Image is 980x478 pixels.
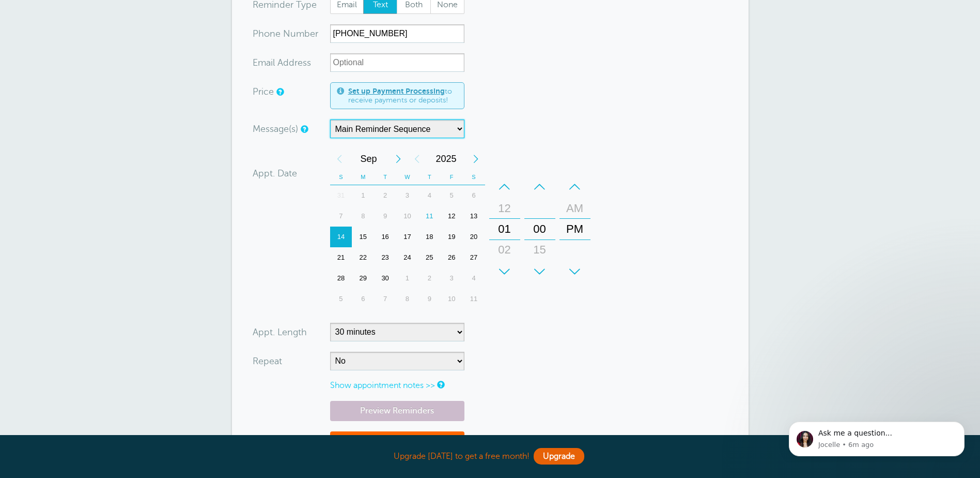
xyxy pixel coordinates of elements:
div: 2 [418,268,441,289]
th: S [330,169,352,185]
div: 7 [330,206,352,227]
div: Tuesday, September 16 [374,227,396,247]
th: S [463,169,485,185]
div: Wednesday, September 10 [396,206,418,227]
div: 16 [374,227,396,247]
div: 24 [396,247,418,268]
div: 25 [418,247,441,268]
div: 02 [492,240,517,260]
div: Friday, September 19 [441,227,463,247]
div: Previous Year [408,148,426,169]
div: 01 [492,219,517,240]
label: Appt. Length [253,327,307,337]
div: Saturday, September 6 [463,185,485,206]
a: An optional price for the appointment. If you set a price, you can include a payment link in your... [276,88,283,95]
span: ne Nu [270,29,296,38]
div: 19 [441,227,463,247]
div: Thursday, October 2 [418,268,441,289]
div: 9 [418,289,441,309]
div: 26 [441,247,463,268]
iframe: Intercom notifications message [773,412,980,462]
div: Wednesday, October 1 [396,268,418,289]
a: Simple templates and custom messages will use the reminder schedule set under Settings > Reminder... [301,126,307,132]
div: 1 [396,268,418,289]
div: 20 [463,227,485,247]
div: 31 [330,185,352,206]
div: 13 [463,206,485,227]
div: Sunday, September 7 [330,206,352,227]
div: Monday, September 8 [352,206,374,227]
div: Minutes [524,176,555,282]
div: 3 [396,185,418,206]
span: Pho [253,29,270,38]
div: Monday, September 1 [352,185,374,206]
div: Upgrade [DATE] to get a free month! [232,445,749,468]
div: 00 [527,219,552,240]
span: il Add [271,58,294,67]
div: 5 [441,185,463,206]
div: Friday, October 10 [441,289,463,309]
a: Upgrade [534,448,584,465]
div: 12 [441,206,463,227]
div: 21 [330,247,352,268]
div: 11 [418,206,441,227]
div: Monday, September 15 [352,227,374,247]
div: mber [253,24,330,43]
label: Repeat [253,356,282,366]
div: Saturday, September 13 [463,206,485,227]
span: 2025 [426,148,466,169]
div: 11 [463,289,485,309]
div: 15 [352,227,374,247]
div: Tuesday, September 9 [374,206,396,227]
th: W [396,169,418,185]
div: Tuesday, September 23 [374,247,396,268]
div: 4 [418,185,441,206]
div: 5 [330,289,352,309]
label: Message(s) [253,124,298,133]
div: 22 [352,247,374,268]
div: Previous Month [330,148,349,169]
a: Set up Payment Processing [348,87,445,95]
div: Thursday, September 18 [418,227,441,247]
span: Ema [253,58,271,67]
div: 23 [374,247,396,268]
div: PM [563,219,587,240]
div: Saturday, October 11 [463,289,485,309]
div: Next Month [389,148,408,169]
div: 03 [492,260,517,281]
div: 4 [463,268,485,289]
div: 8 [352,206,374,227]
th: T [418,169,441,185]
span: September [349,148,389,169]
div: Sunday, September 14 [330,227,352,247]
div: AM [563,198,587,219]
div: Wednesday, September 3 [396,185,418,206]
div: 6 [463,185,485,206]
div: Wednesday, October 8 [396,289,418,309]
span: to receive payments or deposits! [348,87,458,105]
div: Monday, September 22 [352,247,374,268]
label: Appt. Date [253,169,297,178]
div: Thursday, September 25 [418,247,441,268]
button: Save [330,431,464,467]
div: 12 [492,198,517,219]
a: Preview Reminders [330,401,464,421]
div: 27 [463,247,485,268]
div: Saturday, October 4 [463,268,485,289]
div: 3 [441,268,463,289]
div: 2 [374,185,396,206]
div: Wednesday, September 24 [396,247,418,268]
div: 17 [396,227,418,247]
div: 14 [330,227,352,247]
div: 18 [418,227,441,247]
label: Price [253,87,274,96]
div: 6 [352,289,374,309]
div: 28 [330,268,352,289]
div: 1 [352,185,374,206]
div: 10 [396,206,418,227]
div: Friday, September 5 [441,185,463,206]
th: M [352,169,374,185]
